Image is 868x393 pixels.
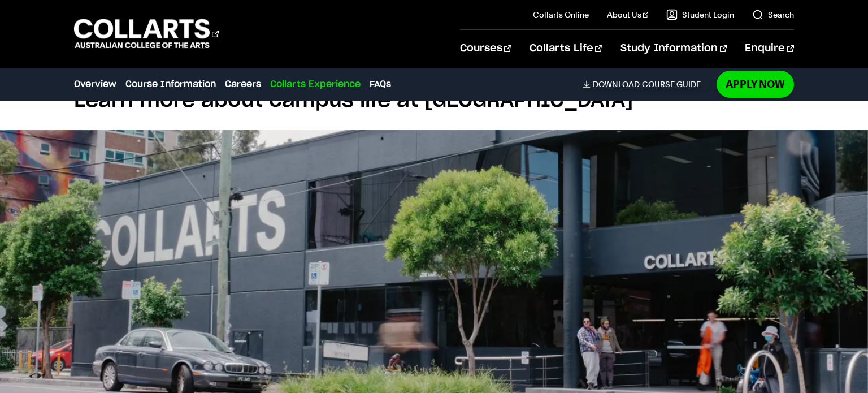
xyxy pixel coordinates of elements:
[583,79,710,89] a: DownloadCourse Guide
[666,9,734,20] a: Student Login
[270,77,361,91] a: Collarts Experience
[593,79,640,89] span: Download
[74,88,795,113] h2: Learn more about campus life at [GEOGRAPHIC_DATA]
[752,9,794,20] a: Search
[530,30,602,67] a: Collarts Life
[533,9,589,20] a: Collarts Online
[745,30,794,67] a: Enquire
[607,9,649,20] a: About Us
[125,77,216,91] a: Course Information
[370,77,391,91] a: FAQs
[460,30,511,67] a: Courses
[225,77,261,91] a: Careers
[74,77,116,91] a: Overview
[620,30,727,67] a: Study Information
[74,18,219,50] div: Go to homepage
[717,71,794,97] a: Apply Now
